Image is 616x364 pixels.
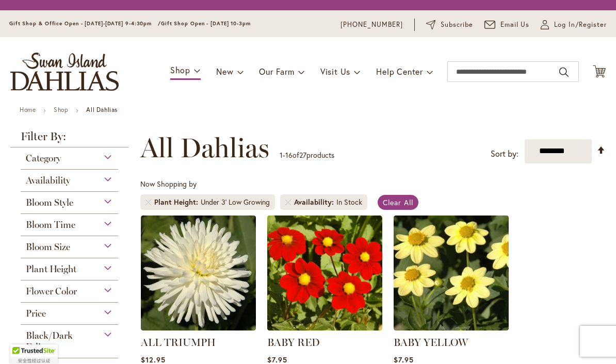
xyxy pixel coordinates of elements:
[141,323,256,333] a: ALL TRIUMPH
[559,64,569,80] button: Search
[378,195,418,210] a: Clear All
[491,144,518,163] label: Sort by:
[394,336,468,349] a: BABY YELLOW
[170,64,190,75] span: Shop
[294,197,336,207] span: Availability
[267,216,382,330] img: BABY RED
[216,66,233,77] span: New
[299,150,306,160] span: 27
[376,66,423,77] span: Help Center
[26,308,46,319] span: Price
[10,53,119,91] a: store logo
[26,219,75,230] span: Bloom Time
[140,179,197,189] span: Now Shopping by
[554,20,607,30] span: Log In/Register
[280,150,283,160] span: 1
[320,66,350,77] span: Visit Us
[26,330,73,353] span: Black/Dark Foliage
[26,175,70,186] span: Availability
[267,336,320,349] a: BABY RED
[341,20,403,30] a: [PHONE_NUMBER]
[441,20,473,30] span: Subscribe
[141,336,216,349] a: ALL TRIUMPH
[201,197,270,207] div: Under 3' Low Growing
[154,197,201,207] span: Plant Height
[86,106,118,113] strong: All Dahlias
[8,327,37,356] iframe: Launch Accessibility Center
[394,323,509,333] a: BABY YELLOW
[10,131,128,147] strong: Filter By:
[280,147,334,163] p: - of products
[500,20,530,30] span: Email Us
[141,216,256,330] img: ALL TRIUMPH
[394,216,509,330] img: BABY YELLOW
[26,286,77,297] span: Flower Color
[285,150,293,160] span: 16
[20,106,36,113] a: Home
[161,20,251,27] span: Gift Shop Open - [DATE] 10-3pm
[484,20,530,30] a: Email Us
[336,197,362,207] div: In Stock
[541,20,607,30] a: Log In/Register
[26,153,61,164] span: Category
[259,66,294,77] span: Our Farm
[26,241,70,253] span: Bloom Size
[426,20,473,30] a: Subscribe
[26,263,76,275] span: Plant Height
[285,199,291,205] a: Remove Availability In Stock
[9,20,161,27] span: Gift Shop & Office Open - [DATE]-[DATE] 9-4:30pm /
[140,133,269,163] span: All Dahlias
[267,323,382,333] a: BABY RED
[145,199,152,205] a: Remove Plant Height Under 3' Low Growing
[26,197,73,208] span: Bloom Style
[383,197,413,207] span: Clear All
[54,106,68,113] a: Shop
